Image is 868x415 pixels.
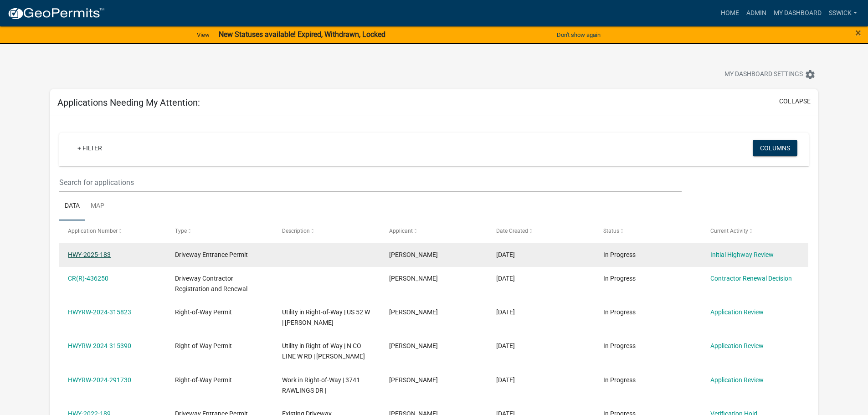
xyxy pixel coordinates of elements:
[68,376,131,384] a: HWYRW-2024-291730
[710,275,792,282] a: Contractor Renewal Decision
[496,251,515,258] span: 08/04/2025
[855,27,861,38] button: Close
[282,308,370,326] span: Utility in Right-of-Way | US 52 W | Dylan Garrison
[282,342,365,360] span: Utility in Right-of-Way | N CO LINE W RD | Dylan Garrison
[68,228,118,234] span: Application Number
[57,97,200,108] h5: Applications Needing My Attention:
[68,342,131,349] a: HWYRW-2024-315390
[710,228,748,234] span: Current Activity
[701,220,808,242] datatable-header-cell: Current Activity
[603,275,636,282] span: In Progress
[175,251,248,258] span: Driveway Entrance Permit
[496,275,515,282] span: 06/16/2025
[68,275,108,282] a: CR(R)-436250
[724,69,803,80] span: My Dashboard Settings
[380,220,488,242] datatable-header-cell: Applicant
[59,220,166,242] datatable-header-cell: Application Number
[389,376,438,384] span: Megan Toth
[282,376,360,394] span: Work in Right-of-Way | 3741 RAWLINGS DR |
[219,30,385,39] strong: New Statuses available! Expired, Withdrawn, Locked
[603,251,636,258] span: In Progress
[175,275,247,292] span: Driveway Contractor Registration and Renewal
[855,26,861,39] span: ×
[603,376,636,384] span: In Progress
[68,251,111,258] a: HWY-2025-183
[594,220,701,242] datatable-header-cell: Status
[710,376,764,384] a: Application Review
[273,220,380,242] datatable-header-cell: Description
[175,342,232,349] span: Right-of-Way Permit
[717,66,823,83] button: My Dashboard Settingssettings
[389,342,438,349] span: Dylan Garrison
[85,192,110,221] a: Map
[603,308,636,316] span: In Progress
[496,308,515,316] span: 09/24/2024
[603,342,636,349] span: In Progress
[193,27,213,42] a: View
[59,192,85,221] a: Data
[710,342,764,349] a: Application Review
[496,342,515,349] span: 09/24/2024
[779,97,811,106] button: collapse
[488,220,595,242] datatable-header-cell: Date Created
[70,140,109,156] a: + Filter
[496,228,528,234] span: Date Created
[770,5,825,22] a: My Dashboard
[389,228,413,234] span: Applicant
[717,5,743,22] a: Home
[175,308,232,316] span: Right-of-Way Permit
[389,275,438,282] span: Anthony Hardebeck
[175,376,232,384] span: Right-of-Way Permit
[743,5,770,22] a: Admin
[710,251,774,258] a: Initial Highway Review
[825,5,861,22] a: sswick
[710,308,764,316] a: Application Review
[496,376,515,384] span: 07/30/2024
[282,228,310,234] span: Description
[59,173,681,192] input: Search for applications
[166,220,273,242] datatable-header-cell: Type
[175,228,187,234] span: Type
[68,308,131,316] a: HWYRW-2024-315823
[603,228,619,234] span: Status
[805,69,816,80] i: settings
[389,308,438,316] span: Dylan Garrison
[389,251,438,258] span: Shane Weist
[753,140,797,156] button: Columns
[553,27,604,42] button: Don't show again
